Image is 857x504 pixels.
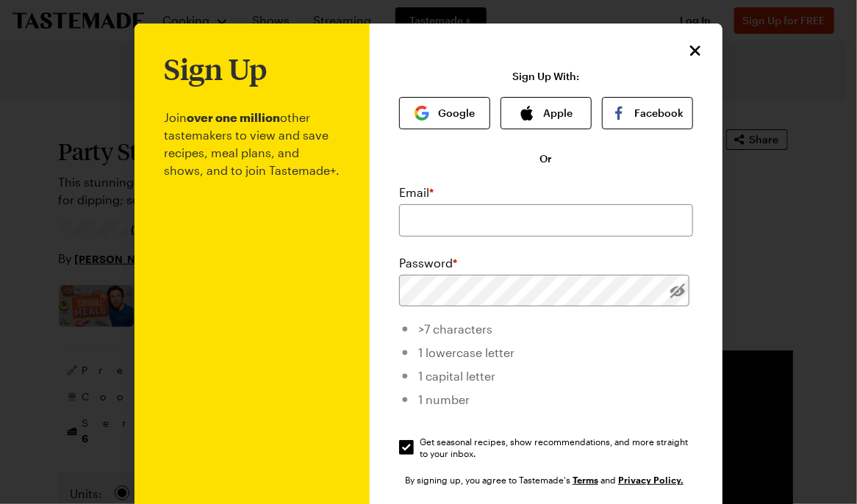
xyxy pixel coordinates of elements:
[540,151,553,166] span: Or
[420,436,695,459] span: Get seasonal recipes, show recommendations, and more straight to your inbox.
[418,369,495,383] span: 1 capital letter
[405,472,687,487] div: By signing up, you agree to Tastemade's and
[501,97,592,129] button: Apple
[573,473,598,486] a: Tastemade Terms of Service
[602,97,693,129] button: Facebook
[686,41,705,60] button: Close
[418,322,492,336] span: >7 characters
[418,392,470,406] span: 1 number
[399,254,457,272] label: Password
[187,110,280,124] b: over one million
[418,345,514,359] span: 1 lowercase letter
[164,53,267,85] h1: Sign Up
[399,184,434,201] label: Email
[399,97,490,129] button: Google
[399,440,414,455] input: Get seasonal recipes, show recommendations, and more straight to your inbox.
[618,473,684,486] a: Tastemade Privacy Policy
[513,71,580,82] p: Sign Up With:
